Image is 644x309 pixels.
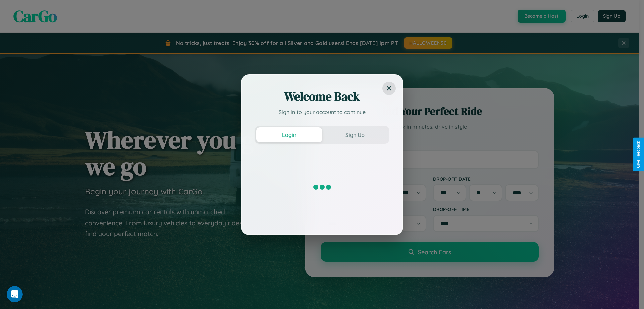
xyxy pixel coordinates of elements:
button: Sign Up [322,127,388,142]
button: Login [256,127,322,142]
div: Give Feedback [636,141,641,168]
h2: Welcome Back [255,88,389,105]
p: Sign in to your account to continue [255,108,389,116]
iframe: Intercom live chat [7,286,23,302]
